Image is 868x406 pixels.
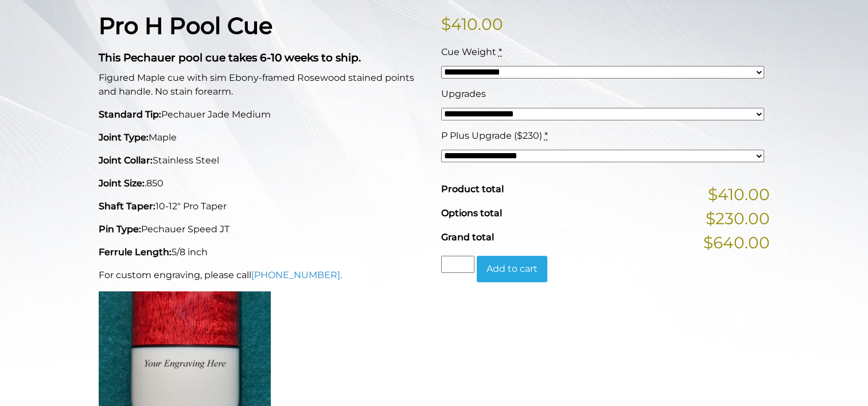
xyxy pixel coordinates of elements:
[99,245,427,259] p: 5/8 inch
[441,46,496,57] span: Cue Weight
[99,108,427,122] p: Pechauer Jade Medium
[99,154,427,167] p: Stainless Steel
[441,14,503,34] bdi: 410.00
[477,256,547,282] button: Add to cart
[441,232,494,243] span: Grand total
[99,224,141,235] strong: Pin Type:
[441,130,542,141] span: P Plus Upgrade ($230)
[706,206,770,231] span: $230.00
[499,46,502,57] abbr: required
[708,182,770,206] span: $410.00
[99,178,145,189] strong: Joint Size:
[99,132,149,143] strong: Joint Type:
[441,184,504,194] span: Product total
[99,268,427,282] p: For custom engraving, please call
[99,200,427,213] p: 10-12" Pro Taper
[99,177,427,190] p: .850
[441,256,474,273] input: Product quantity
[99,222,427,236] p: Pechauer Speed JT
[99,71,427,99] p: Figured Maple cue with sim Ebony-framed Rosewood stained points and handle. No stain forearm.
[99,131,427,145] p: Maple
[99,201,155,212] strong: Shaft Taper:
[703,231,770,255] span: $640.00
[99,109,161,120] strong: Standard Tip:
[99,51,361,64] strong: This Pechauer pool cue takes 6-10 weeks to ship.
[441,88,486,99] span: Upgrades
[99,247,172,257] strong: Ferrule Length:
[544,130,548,141] abbr: required
[99,11,273,40] strong: Pro H Pool Cue
[251,270,342,280] a: [PHONE_NUMBER].
[99,155,153,166] strong: Joint Collar:
[441,14,451,34] span: $
[441,208,502,218] span: Options total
